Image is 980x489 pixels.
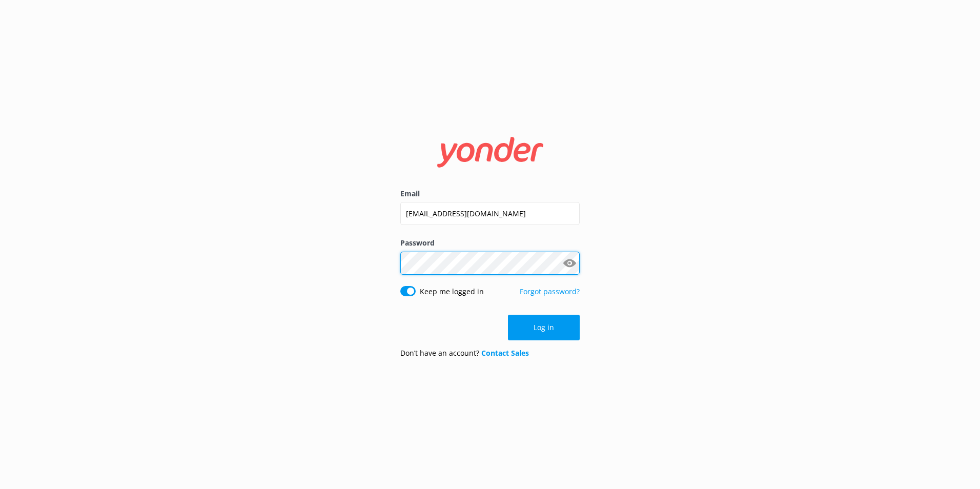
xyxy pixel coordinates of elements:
[400,237,580,249] label: Password
[481,348,529,358] a: Contact Sales
[508,315,580,340] button: Log in
[520,287,580,296] a: Forgot password?
[559,253,580,273] button: Show password
[400,348,529,359] p: Don’t have an account?
[400,202,580,225] input: user@emailaddress.com
[420,286,484,297] label: Keep me logged in
[400,188,580,199] label: Email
